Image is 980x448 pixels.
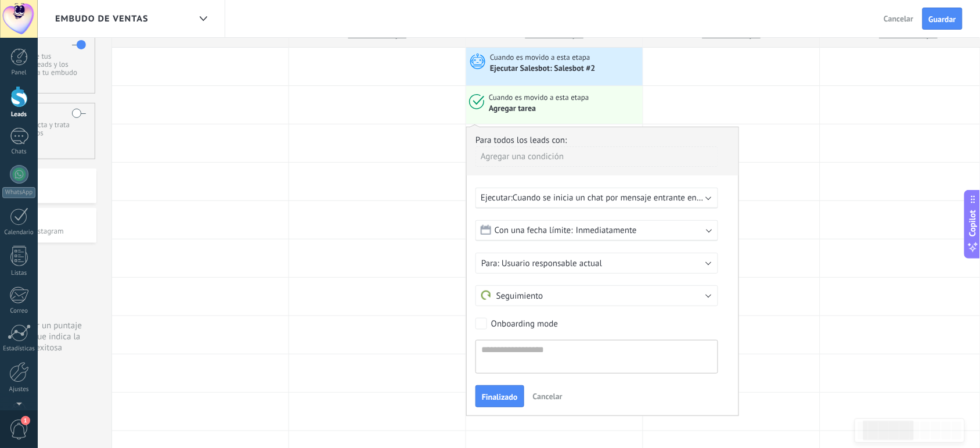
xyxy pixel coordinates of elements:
div: Agregar tarea [489,103,536,114]
button: Usuario responsable actual [475,253,718,274]
div: Correo [2,307,36,315]
button: Cancelar [880,10,918,27]
div: Calendario [2,229,36,236]
span: Guardar [929,15,956,23]
span: Inmediatamente [576,225,637,236]
div: Estadísticas [2,345,36,353]
span: Finalizado [482,393,518,401]
div: Leads [2,111,36,119]
button: Cancelar [528,388,567,405]
div: Panel [2,69,36,77]
span: Con una fecha límite: [495,225,573,236]
span: Ejecutar: [481,192,513,203]
div: Embudo de ventas [193,8,213,30]
span: Cancelar [533,391,563,402]
div: Listas [2,270,36,277]
div: Ajustes [2,386,36,393]
span: Copilot [967,210,979,236]
span: Usuario responsable actual [502,258,602,269]
span: Seguimiento [481,291,543,302]
div: Para todos los leads con: [475,135,730,146]
span: Cancelar [884,13,914,24]
span: Cuando se inicia un chat por mensaje entrante en cualquier canal [513,192,756,203]
button: Guardar [923,8,963,30]
div: Agregar una condición [475,146,718,167]
span: Agregar tarea [489,103,538,114]
div: Onboarding mode [491,318,558,330]
button: Seguimiento [475,285,718,306]
div: Ejecutar Salesbot: Salesbot #2 [490,64,597,74]
span: 1 [21,416,30,425]
span: Cuando es movido a esta etapa [490,52,592,63]
div: Chats [2,148,36,156]
span: Cuando es movido a esta etapa [489,92,591,103]
button: Finalizado [475,385,524,407]
div: WhatsApp [2,187,35,198]
span: Embudo de ventas [55,13,149,24]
